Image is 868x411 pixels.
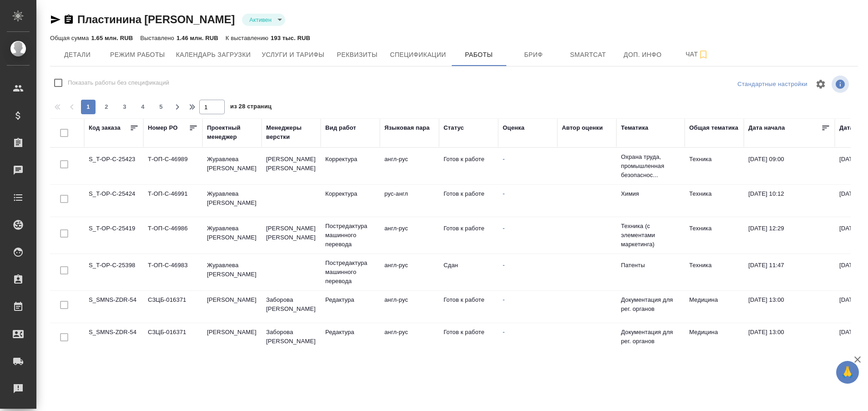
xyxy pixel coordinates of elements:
span: Режим работы [110,49,165,61]
span: 3 [117,102,132,112]
td: S_T-OP-C-25398 [84,256,143,288]
span: Доп. инфо [621,49,665,61]
td: рус-англ [380,185,439,217]
span: из 28 страниц [230,101,272,114]
td: англ-рус [380,323,439,355]
a: - [503,296,505,303]
td: Медицина [685,323,744,355]
p: 1.46 млн. RUB [177,35,218,41]
td: [PERSON_NAME] [202,291,262,323]
div: Языковая пара [384,123,430,132]
p: К выставлению [226,35,271,41]
td: англ-рус [380,150,439,182]
td: Готов к работе [439,291,498,323]
td: СЗЦБ-016371 [143,323,202,355]
td: Журавлева [PERSON_NAME] [202,185,262,217]
td: Т-ОП-С-46983 [143,256,202,288]
p: Документация для рег. органов [621,295,680,314]
td: Техника [685,219,744,251]
span: 4 [136,102,150,112]
td: Т-ОП-С-46986 [143,219,202,251]
td: Сдан [439,256,498,288]
td: [DATE] 12:29 [744,219,835,251]
p: Выставлено [140,35,177,41]
div: Дата начала [748,123,785,132]
td: [PERSON_NAME] [PERSON_NAME] [262,150,321,182]
span: Smartcat [566,49,610,61]
div: Оценка [503,123,525,132]
td: Готов к работе [439,323,498,355]
span: Настроить таблицу [810,73,832,95]
td: Медицина [685,291,744,323]
td: [DATE] 13:00 [744,291,835,323]
p: Корректура [325,155,375,164]
svg: Подписаться [698,49,709,60]
span: Спецификации [390,49,446,61]
td: [PERSON_NAME] [PERSON_NAME] [262,219,321,251]
div: Тематика [621,123,648,132]
td: Готов к работе [439,219,498,251]
td: S_T-OP-C-25424 [84,185,143,217]
div: Вид работ [325,123,356,132]
td: Т-ОП-С-46991 [143,185,202,217]
td: Журавлева [PERSON_NAME] [202,256,262,288]
td: [DATE] 09:00 [744,150,835,182]
span: Посмотреть информацию [832,76,851,93]
td: англ-рус [380,291,439,323]
span: 5 [154,102,168,112]
td: [DATE] 10:12 [744,185,835,217]
a: Пластинина [PERSON_NAME] [77,13,235,25]
td: Журавлева [PERSON_NAME] [202,150,262,182]
td: англ-рус [380,256,439,288]
a: - [503,262,505,269]
button: 🙏 [836,361,859,384]
button: Скопировать ссылку для ЯМессенджера [50,14,61,25]
p: Охрана труда, промышленная безопаснос... [621,152,680,180]
div: Менеджеры верстки [266,123,316,142]
td: S_T-OP-C-25423 [84,150,143,182]
p: Постредактура машинного перевода [325,259,375,286]
td: Готов к работе [439,150,498,182]
td: Журавлева [PERSON_NAME] [202,219,262,251]
td: S_SMNS-ZDR-54 [84,323,143,355]
span: 🙏 [840,363,855,382]
td: Готов к работе [439,185,498,217]
td: S_T-OP-C-25419 [84,219,143,251]
div: Активен [242,14,285,26]
div: Общая тематика [689,123,738,132]
td: СЗЦБ-016371 [143,291,202,323]
p: Химия [621,189,680,198]
td: англ-рус [380,219,439,251]
a: - [503,225,505,232]
td: S_SMNS-ZDR-54 [84,291,143,323]
div: Автор оценки [562,123,603,132]
td: [DATE] 13:00 [744,323,835,355]
p: Редактура [325,295,375,304]
button: 4 [136,100,150,114]
button: Скопировать ссылку [63,14,74,25]
a: - [503,329,505,335]
p: Техника (с элементами маркетинга) [621,222,680,249]
a: - [503,156,505,162]
td: [DATE] 11:47 [744,256,835,288]
span: Детали [56,49,99,61]
div: Номер PO [148,123,177,132]
td: Заборова [PERSON_NAME] [262,291,321,323]
div: split button [735,77,810,91]
span: Бриф [512,49,555,61]
p: Корректура [325,189,375,198]
td: Техника [685,150,744,182]
span: Реквизиты [335,49,379,61]
td: [PERSON_NAME] [202,323,262,355]
p: Патенты [621,261,680,270]
a: - [503,190,505,197]
p: 193 тыс. RUB [271,35,310,41]
p: Постредактура машинного перевода [325,222,375,249]
td: Техника [685,185,744,217]
span: Календарь загрузки [176,49,251,61]
p: Документация для рег. органов [621,328,680,346]
button: 2 [99,100,114,114]
button: Активен [247,16,274,24]
p: 1.65 млн. RUB [91,35,133,41]
span: Услуги и тарифы [262,49,324,61]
